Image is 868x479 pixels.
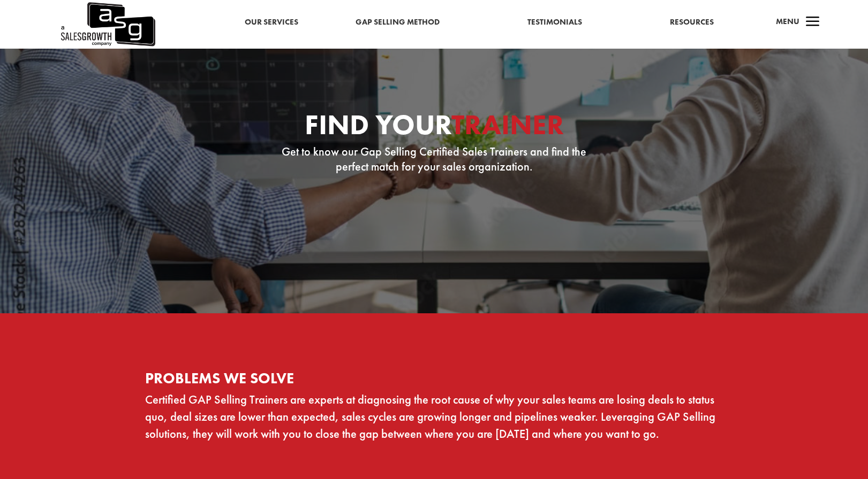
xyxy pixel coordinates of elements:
a: Gap Selling Method [356,16,440,29]
a: Testimonials [527,16,582,29]
h3: Get to know our Gap Selling Certified Sales Trainers and find the perfect match for your sales or... [274,144,595,179]
h2: Problems We Solve [145,371,723,391]
p: Certified GAP Selling Trainers are experts at diagnosing the root cause of why your sales teams a... [145,391,723,443]
span: Trainer [451,106,564,143]
span: Menu [776,16,799,27]
a: Our Services [245,16,298,29]
a: Resources [670,16,714,29]
span: a [802,12,824,33]
h1: Find Your [274,111,595,144]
